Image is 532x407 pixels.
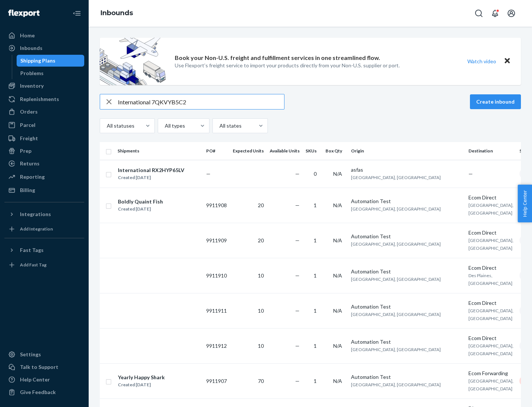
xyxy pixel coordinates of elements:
span: 10 [258,272,264,279]
span: [GEOGRAPHIC_DATA], [GEOGRAPHIC_DATA] [468,202,514,216]
div: Automation Test [351,268,463,275]
a: Freight [4,132,84,144]
input: Search inbounds by name, destination, msku... [118,94,284,109]
span: N/A [333,378,342,384]
a: Shipping Plans [17,55,85,67]
span: — [295,237,300,243]
button: Open notifications [488,6,502,21]
div: Prep [20,147,31,155]
div: Ecom Direct [468,229,514,236]
a: Settings [4,349,84,360]
p: Use Flexport’s freight service to import your products directly from your Non-U.S. supplier or port. [175,62,400,69]
input: All states [219,122,219,129]
div: Replenishments [20,95,59,103]
a: Returns [4,158,84,169]
ol: breadcrumbs [95,3,139,24]
th: PO# [203,142,230,160]
span: [GEOGRAPHIC_DATA], [GEOGRAPHIC_DATA] [468,378,514,391]
span: [GEOGRAPHIC_DATA], [GEOGRAPHIC_DATA] [351,347,441,352]
button: Create inbound [470,94,521,109]
div: Created [DATE] [118,205,163,213]
a: Add Integration [4,223,84,235]
a: Replenishments [4,93,84,105]
div: Problems [20,70,44,77]
div: asfas [351,166,463,174]
img: Flexport logo [8,10,40,17]
span: [GEOGRAPHIC_DATA], [GEOGRAPHIC_DATA] [351,175,441,180]
a: Help Center [4,374,84,386]
span: N/A [333,202,342,208]
td: 9911908 [203,188,230,223]
div: Reporting [20,173,45,181]
div: Give Feedback [20,388,56,396]
button: Open Search Box [471,6,486,21]
span: 1 [314,237,317,243]
span: 0 [314,171,317,177]
div: Freight [20,135,38,142]
div: Automation Test [351,303,463,310]
a: Home [4,30,84,41]
span: N/A [333,307,342,314]
a: Problems [17,67,85,79]
input: All types [164,122,165,129]
div: Inventory [20,82,44,90]
span: N/A [333,272,342,279]
span: — [206,171,211,177]
p: Book your Non-U.S. freight and fulfillment services in one streamlined flow. [175,54,380,62]
span: — [468,171,473,177]
span: — [295,272,300,279]
a: Talk to Support [4,361,84,373]
span: Des Plaines, [GEOGRAPHIC_DATA] [468,273,512,286]
div: Ecom Direct [468,194,514,201]
span: — [295,378,300,384]
span: N/A [333,171,342,177]
div: Inbounds [20,44,42,52]
td: 9911910 [203,258,230,293]
a: Reporting [4,171,84,183]
span: 1 [314,378,317,384]
button: Integrations [4,208,84,220]
div: Ecom Forwarding [468,370,514,377]
div: Yearly Happy Shark [118,374,165,381]
button: Help Center [518,185,532,222]
td: 9911909 [203,223,230,258]
span: [GEOGRAPHIC_DATA], [GEOGRAPHIC_DATA] [351,382,441,387]
div: Talk to Support [20,363,58,371]
div: Automation Test [351,233,463,240]
th: Available Units [267,142,303,160]
a: Add Fast Tag [4,259,84,271]
a: Billing [4,184,84,196]
span: — [295,307,300,314]
span: [GEOGRAPHIC_DATA], [GEOGRAPHIC_DATA] [351,241,441,247]
span: 1 [314,202,317,208]
div: Home [20,32,35,39]
a: Prep [4,145,84,157]
a: Parcel [4,119,84,131]
div: Ecom Direct [468,264,514,272]
div: Help Center [20,376,50,383]
span: — [295,343,300,349]
div: Add Integration [20,226,53,232]
button: Fast Tags [4,244,84,256]
span: 1 [314,272,317,279]
button: Open account menu [504,6,519,21]
div: Automation Test [351,373,463,381]
th: Shipments [115,142,203,160]
div: Boldly Quaint Fish [118,198,163,205]
div: Add Fast Tag [20,262,47,268]
span: 10 [258,343,264,349]
span: 1 [314,307,317,314]
div: Automation Test [351,198,463,205]
button: Close [502,56,512,67]
div: International RX2HYP65LV [118,166,184,174]
div: Ecom Direct [468,334,514,342]
a: Inbounds [100,9,133,17]
a: Inbounds [4,42,84,54]
span: [GEOGRAPHIC_DATA], [GEOGRAPHIC_DATA] [351,206,441,212]
td: 9911907 [203,363,230,398]
div: Billing [20,186,35,194]
span: N/A [333,343,342,349]
div: Returns [20,160,40,167]
td: 9911911 [203,293,230,328]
